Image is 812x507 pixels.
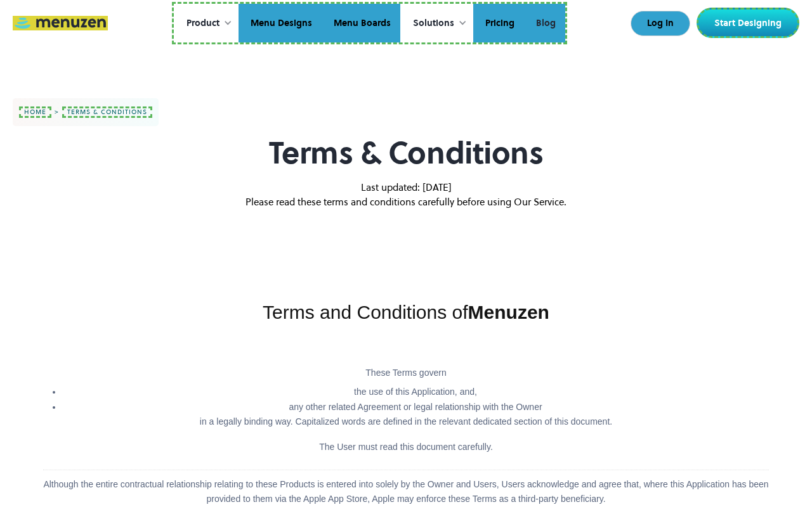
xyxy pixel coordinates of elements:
[473,4,524,43] a: Pricing
[43,470,768,506] p: Although the entire contractual relationship relating to these Products is entered into solely by...
[24,180,787,195] p: Last updated: [DATE]
[697,8,799,38] a: Start Designing
[400,4,473,43] div: Solutions
[239,4,322,43] a: Menu Designs
[62,400,768,414] li: any other related Agreement or legal relationship with the Owner
[62,106,152,118] a: terms & conditions
[24,136,787,170] h1: Terms & Conditions
[24,195,787,209] p: Please read these terms and conditions carefully before using Our Service.
[187,16,219,30] div: Product
[43,297,768,328] h1: Terms and Conditions of
[62,385,768,399] li: the use of this Application, and,
[468,302,549,323] strong: Menuzen
[413,16,454,30] div: Solutions
[631,11,690,36] a: Log In
[524,4,565,43] a: Blog
[43,366,768,380] p: These Terms govern
[19,106,51,118] a: home
[322,4,400,43] a: Menu Boards
[174,4,239,43] div: Product
[51,108,62,116] div: >
[43,414,768,428] p: in a legally binding way. Capitalized words are defined in the relevant dedicated section of this...
[43,440,768,454] p: The User must read this document carefully.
